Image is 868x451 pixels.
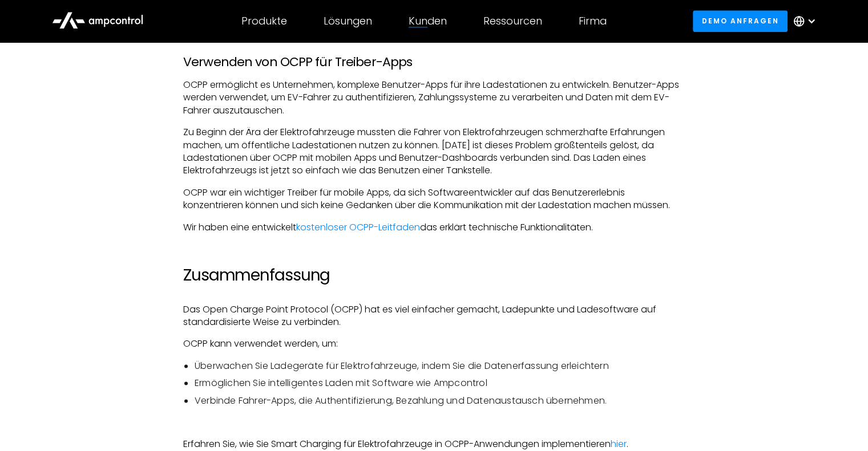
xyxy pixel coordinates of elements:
div: Ressourcen [483,15,542,27]
li: Ermöglichen Sie intelligentes Laden mit Software wie Ampcontrol [195,377,685,389]
li: Verbinde Fahrer-Apps, die Authentifizierung, Bezahlung und Datenaustausch übernehmen. [195,395,685,407]
p: OCPP war ein wichtiger Treiber für mobile Apps, da sich Softwareentwickler auf das Benutzererlebn... [183,186,685,212]
h2: Zusammenfassung [183,266,685,285]
div: Kunden [409,15,447,27]
a: Demo anfragen [693,10,788,31]
a: hier [611,437,627,450]
h3: Verwenden von OCPP für Treiber-Apps [183,55,685,70]
p: ‍ [183,416,685,429]
p: Zu Beginn der Ära der Elektrofahrzeuge mussten die Fahrer von Elektrofahrzeugen schmerzhafte Erfa... [183,126,685,177]
li: Überwachen Sie Ladegeräte für Elektrofahrzeuge, indem Sie die Datenerfassung erleichtern [195,360,685,372]
p: OCPP kann verwendet werden, um: [183,338,685,350]
div: Firma [579,15,607,27]
div: Lösungen [324,15,372,27]
div: Produkte [241,15,287,27]
p: OCPP ermöglicht es Unternehmen, komplexe Benutzer-Apps für ihre Ladestationen zu entwickeln. Benu... [183,79,685,117]
p: Das Open Charge Point Protocol (OCPP) hat es viel einfacher gemacht, Ladepunkte und Ladesoftware ... [183,303,685,329]
p: Wir haben eine entwickelt das erklärt technische Funktionalitäten. [183,221,685,234]
p: Erfahren Sie, wie Sie Smart Charging für Elektrofahrzeuge in OCPP-Anwendungen implementieren . [183,438,685,450]
a: kostenloser OCPP-Leitfaden [296,221,420,234]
